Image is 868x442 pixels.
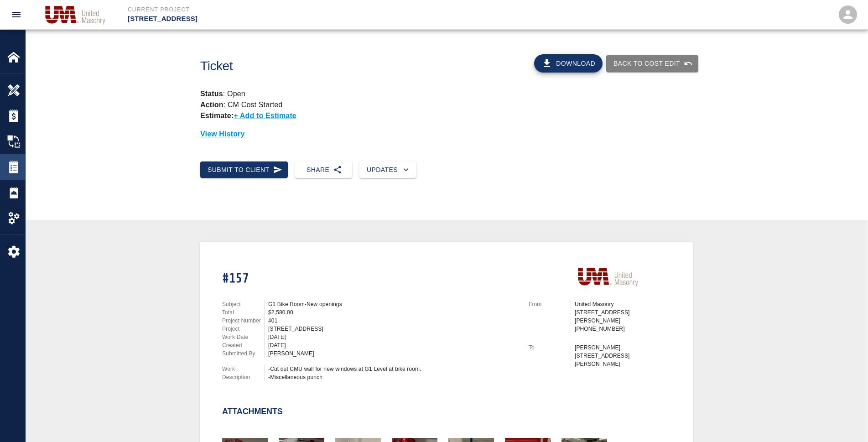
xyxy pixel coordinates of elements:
h2: Attachments [222,407,283,417]
button: Share [295,161,352,178]
p: Work Date [222,333,264,341]
iframe: Chat Widget [822,398,868,442]
h1: Ticket [200,59,484,74]
div: $2,580.00 [268,308,518,317]
p: : Open [200,88,693,99]
p: Created [222,341,264,349]
button: Back to Cost Edit [606,55,698,72]
div: [STREET_ADDRESS] [268,325,518,333]
p: From [529,300,571,308]
img: United Masonry [574,264,642,289]
div: -Cut out CMU wall for new windows at G1 Level at bike room. -Miscellaneous punch [268,365,518,381]
h1: #157 [222,271,518,287]
p: [STREET_ADDRESS][PERSON_NAME] [575,352,671,368]
div: #01 [268,317,518,325]
p: To [529,343,571,352]
p: View History [200,129,693,140]
button: Updates [359,161,416,178]
p: Current Project [128,5,483,14]
button: Download [534,54,603,73]
p: Subject [222,300,264,308]
strong: Action [200,101,223,109]
strong: Estimate: [200,112,234,120]
img: United Masonry [42,2,109,27]
p: : CM Cost Started [200,101,282,109]
p: Project Number [222,317,264,325]
div: [DATE] [268,341,518,349]
p: Project [222,325,264,333]
div: [DATE] [268,333,518,341]
div: [PERSON_NAME] [268,349,518,358]
p: + Add to Estimate [234,112,296,120]
p: [PERSON_NAME] [575,343,671,352]
p: United Masonry [575,300,671,308]
button: open drawer [5,4,27,26]
p: [STREET_ADDRESS][PERSON_NAME] [575,308,671,325]
p: [PHONE_NUMBER] [575,325,671,333]
p: [STREET_ADDRESS] [128,14,483,24]
p: Submitted By [222,349,264,358]
button: Submit to Client [200,161,288,178]
p: Work Description [222,365,264,381]
div: G1 Bike Room-New openings [268,300,518,308]
strong: Status [200,90,223,98]
p: Total [222,308,264,317]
